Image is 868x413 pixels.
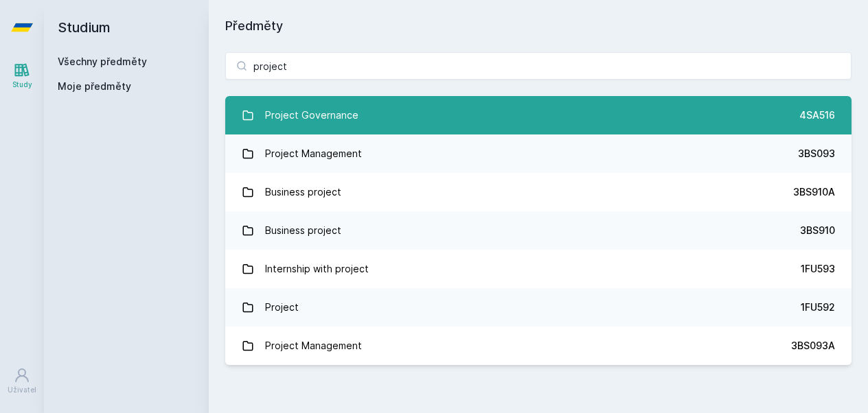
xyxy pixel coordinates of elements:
a: Project Governance 4SA516 [225,96,852,134]
div: 3BS910A [793,185,835,199]
div: Study [12,80,32,90]
div: Project Management [265,332,362,359]
a: Všechny předměty [58,56,147,67]
div: Project Governance [265,102,358,129]
div: Business project [265,217,341,244]
div: 3BS093 [798,147,835,161]
a: Project Management 3BS093 [225,134,852,173]
a: Business project 3BS910A [225,173,852,211]
div: Project Management [265,140,362,167]
div: Business project [265,178,341,206]
a: Project Management 3BS093A [225,327,852,365]
div: Project [265,294,299,321]
div: 1FU592 [801,300,835,314]
div: 3BS910 [800,224,835,237]
div: 4SA516 [799,108,835,122]
span: Moje předměty [58,80,131,93]
a: Uživatel [3,360,41,402]
h1: Předměty [225,16,852,36]
a: Study [3,55,41,97]
div: Internship with project [265,255,369,283]
a: Project 1FU592 [225,288,852,327]
a: Internship with project 1FU593 [225,250,852,288]
input: Název nebo ident předmětu… [225,52,852,80]
div: 1FU593 [801,262,835,276]
div: 3BS093A [791,339,835,353]
a: Business project 3BS910 [225,211,852,250]
div: Uživatel [8,385,36,395]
